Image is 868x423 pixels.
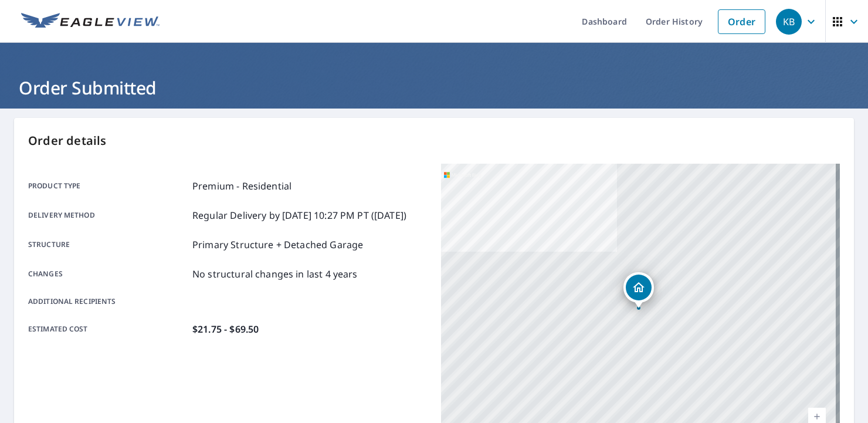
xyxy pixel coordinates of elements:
p: Regular Delivery by [DATE] 10:27 PM PT ([DATE]) [192,208,406,222]
img: EV Logo [21,13,160,31]
div: Dropped pin, building 1, Residential property, 926 Countryside Dr Mcpherson, KS 67460 [623,272,654,309]
div: KB [776,9,802,35]
p: Primary Structure + Detached Garage [192,238,363,252]
p: Delivery method [28,208,188,222]
p: Product type [28,179,188,193]
p: Estimated cost [28,322,188,336]
p: $21.75 - $69.50 [192,322,259,336]
p: Order details [28,132,840,150]
p: Changes [28,267,188,281]
h1: Order Submitted [14,76,854,100]
p: Premium - Residential [192,179,291,193]
a: Order [718,9,765,34]
p: Structure [28,238,188,252]
p: No structural changes in last 4 years [192,267,358,281]
p: Additional recipients [28,296,188,307]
